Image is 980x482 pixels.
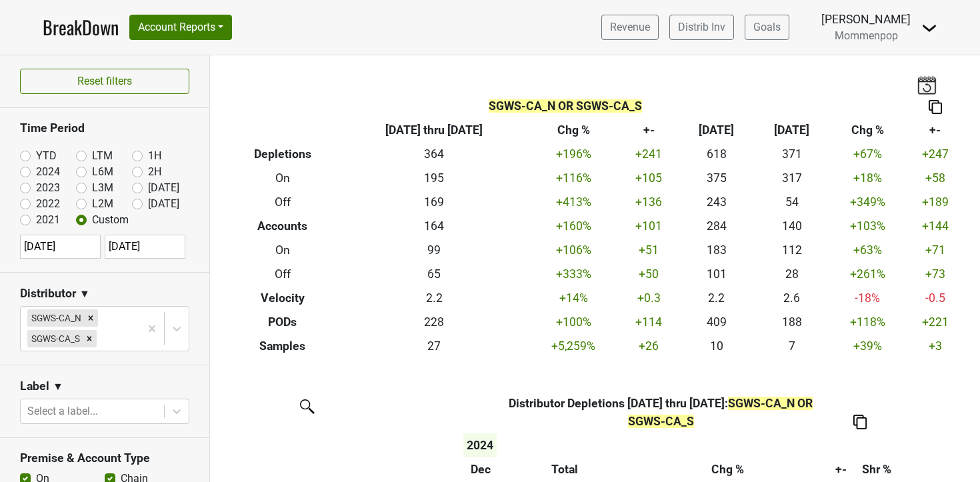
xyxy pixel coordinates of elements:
img: Copy to clipboard [929,100,942,114]
td: +105 [619,167,679,191]
th: Chg % [632,457,825,481]
label: [DATE] [148,180,179,196]
label: Custom [92,212,129,228]
td: +39 % [830,334,905,358]
td: 164 [340,215,527,239]
img: Copy to clipboard [853,415,867,429]
td: +160 % [528,215,619,239]
th: &nbsp;: activate to sort column ascending [497,433,632,457]
label: 2022 [36,196,60,212]
td: 54 [754,191,829,215]
th: Distributor Depletions [DATE] thru [DATE] : [497,391,824,433]
td: +261 % [830,262,905,286]
td: +116 % [528,167,619,191]
td: 28 [754,262,829,286]
span: SGWS-CA_N OR SGWS-CA_S [628,397,813,427]
td: +241 [619,143,679,167]
td: +50 [619,262,679,286]
a: Revenue [601,15,659,40]
td: 183 [679,239,754,263]
td: +18 % [830,167,905,191]
th: Chg % [830,119,905,143]
td: 140 [754,215,829,239]
label: YTD [36,148,57,164]
span: ▼ [79,286,90,302]
th: [DATE] thru [DATE] [340,119,527,143]
label: [DATE] [148,196,179,212]
td: 2.2 [679,286,754,310]
label: L3M [92,180,113,196]
td: +136 [619,191,679,215]
td: 2.6 [754,286,829,310]
td: 409 [679,310,754,334]
span: SGWS-CA_N OR SGWS-CA_S [489,99,642,113]
input: YYYY-MM-DD [105,235,185,259]
td: 65 [340,262,527,286]
th: Velocity [225,286,341,310]
td: +247 [905,143,965,167]
th: &nbsp;: activate to sort column ascending [632,433,825,457]
img: filter [295,395,317,416]
td: +106 % [528,239,619,263]
td: +413 % [528,191,619,215]
th: Off [225,191,341,215]
td: 243 [679,191,754,215]
a: Distrib Inv [669,15,734,40]
img: last_updated_date [917,75,937,94]
div: SGWS-CA_N [27,309,83,327]
th: Off [225,262,341,286]
div: Remove SGWS-CA_S [82,330,97,347]
a: Goals [745,15,789,40]
td: +71 [905,239,965,263]
label: 1H [148,148,161,164]
td: +3 [905,334,965,358]
label: 2021 [36,212,60,228]
td: 101 [679,262,754,286]
th: &nbsp;: activate to sort column ascending [295,433,464,457]
td: +349 % [830,191,905,215]
h3: Premise & Account Type [20,451,189,465]
td: 618 [679,143,754,167]
div: [PERSON_NAME] [821,11,911,28]
label: 2023 [36,180,60,196]
th: 2024: activate to sort column ascending [463,433,497,457]
td: 364 [340,143,527,167]
h3: Time Period [20,121,189,135]
th: Total [497,457,632,481]
a: BreakDown [43,13,119,41]
h3: Distributor [20,287,76,301]
td: 27 [340,334,527,358]
th: PODs [225,310,341,334]
td: +67 % [830,143,905,167]
td: 2.2 [340,286,527,310]
td: +118 % [830,310,905,334]
span: Mommenpop [835,29,898,42]
th: Samples [225,334,341,358]
th: [DATE] [679,119,754,143]
th: +- [619,119,679,143]
button: Reset filters [20,69,189,94]
th: +- [905,119,965,143]
td: +103 % [830,215,905,239]
th: Shr % [857,457,896,481]
th: &nbsp;: activate to sort column ascending [857,433,896,457]
button: Account Reports [129,15,232,40]
th: [DATE] [754,119,829,143]
label: 2H [148,164,161,180]
td: +73 [905,262,965,286]
input: YYYY-MM-DD [20,235,101,259]
td: +333 % [528,262,619,286]
td: -18 % [830,286,905,310]
td: +51 [619,239,679,263]
label: L6M [92,164,113,180]
td: 7 [754,334,829,358]
th: On [225,239,341,263]
th: &nbsp;: activate to sort column ascending [824,433,857,457]
td: 317 [754,167,829,191]
td: +5,259 % [528,334,619,358]
td: 169 [340,191,527,215]
th: Chg % [528,119,619,143]
td: +63 % [830,239,905,263]
td: 371 [754,143,829,167]
td: +114 [619,310,679,334]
